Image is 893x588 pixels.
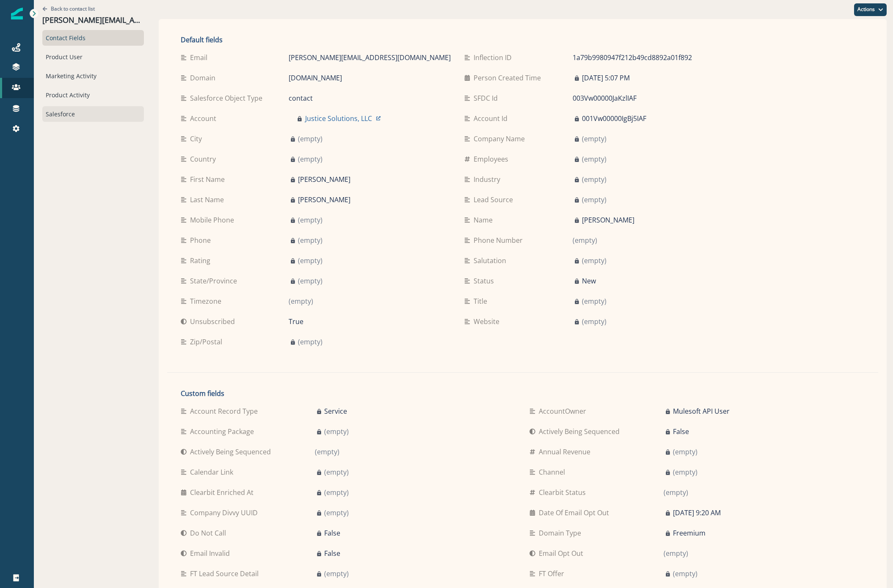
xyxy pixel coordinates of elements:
p: Status [474,276,497,286]
p: New [582,276,596,286]
p: (empty) [664,487,688,497]
h2: Default fields [181,36,735,44]
p: (empty) [298,154,322,164]
p: Title [474,296,491,306]
button: Go back [42,5,95,12]
p: Country [190,154,219,164]
p: [DATE] 5:07 PM [582,73,630,83]
p: (empty) [673,569,697,579]
p: 1a79b9980947f212b49cd8892a01f892 [573,52,692,63]
p: (empty) [298,235,322,245]
p: Actively Being Sequenced [190,447,274,457]
p: Clearbit Status [539,487,589,497]
p: Email Invalid [190,548,233,558]
p: Annual Revenue [539,447,594,457]
p: Email Opt Out [539,548,587,558]
p: [PERSON_NAME][EMAIL_ADDRESS][DOMAIN_NAME] [42,16,144,25]
p: Mulesoft API User [673,406,730,416]
p: [PERSON_NAME] [298,174,350,184]
p: Channel [539,467,568,477]
p: (empty) [298,134,322,144]
p: (empty) [573,235,597,245]
p: AccountOwner [539,406,590,416]
p: Accounting Package [190,426,257,437]
p: (empty) [324,508,349,518]
p: Justice Solutions, LLC [305,113,372,124]
p: Date of Email Opt Out [539,508,612,518]
p: Clearbit Enriched At [190,487,257,497]
p: Rating [190,256,214,266]
p: False [324,528,340,538]
p: (empty) [664,548,688,558]
div: Product Activity [42,87,144,103]
p: True [289,316,303,327]
p: Salutation [474,256,510,266]
p: Service [324,406,347,416]
p: Company Name [474,134,528,144]
p: contact [289,93,313,103]
p: Calendar Link [190,467,237,477]
p: (empty) [673,447,697,457]
p: Freemium [673,528,706,538]
p: Industry [474,174,504,184]
p: (empty) [582,195,606,205]
p: Name [474,215,496,225]
p: Account Id [474,113,511,124]
p: Employees [474,154,512,164]
p: (empty) [298,337,322,347]
p: (empty) [315,447,339,457]
p: [PERSON_NAME][EMAIL_ADDRESS][DOMAIN_NAME] [289,52,451,63]
p: Lead Source [474,195,516,205]
p: (empty) [582,316,606,327]
p: Website [474,316,503,327]
p: Unsubscribed [190,316,238,327]
p: Domain Type [539,528,584,538]
p: Do Not Call [190,528,229,538]
p: (empty) [324,569,349,579]
h2: Custom fields [181,390,865,398]
p: Company Divvy UUID [190,508,261,518]
p: (empty) [582,256,606,266]
p: 001Vw00000IgBj5IAF [582,113,646,124]
p: Last Name [190,195,227,205]
p: (empty) [289,296,313,306]
p: (empty) [582,174,606,184]
p: City [190,134,205,144]
p: (empty) [673,467,697,477]
p: Account [190,113,220,124]
img: Inflection [11,8,23,19]
div: Product User [42,49,144,65]
p: Email [190,52,211,63]
p: First Name [190,174,228,184]
p: False [324,548,340,558]
p: (empty) [324,426,349,437]
p: Phone [190,235,214,245]
p: FT Offer [539,569,568,579]
p: (empty) [298,276,322,286]
p: (empty) [582,296,606,306]
p: Timezone [190,296,225,306]
p: (empty) [582,134,606,144]
p: [DATE] 9:20 AM [673,508,721,518]
p: Account Record Type [190,406,261,416]
p: (empty) [298,215,322,225]
p: (empty) [324,467,349,477]
p: Domain [190,73,219,83]
p: SFDC Id [474,93,501,103]
p: [DOMAIN_NAME] [289,73,342,83]
p: FT Lead Source Detail [190,569,262,579]
p: (empty) [582,154,606,164]
button: Actions [854,3,887,16]
p: (empty) [324,487,349,497]
p: (empty) [298,256,322,266]
p: State/Province [190,276,240,286]
p: Actively Being Sequenced [539,426,623,437]
p: 003Vw00000JaKzlIAF [573,93,637,103]
p: Mobile Phone [190,215,237,225]
div: Salesforce [42,106,144,122]
div: Marketing Activity [42,68,144,84]
p: Phone Number [474,235,526,245]
p: Person Created Time [474,73,544,83]
p: Zip/Postal [190,337,226,347]
div: Contact Fields [42,30,144,46]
